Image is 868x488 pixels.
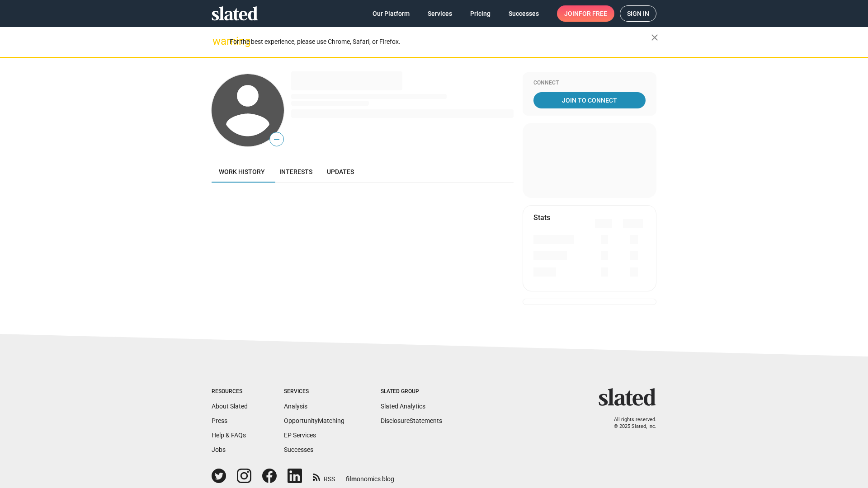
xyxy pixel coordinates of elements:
span: Join [564,5,607,22]
a: Successes [501,5,546,22]
div: Slated Group [381,388,442,395]
a: Sign in [620,5,656,22]
div: Resources [212,388,248,395]
div: Connect [533,80,646,87]
a: Successes [284,446,313,453]
p: All rights reserved. © 2025 Slated, Inc. [604,417,656,430]
a: Our Platform [365,5,417,22]
a: Services [420,5,459,22]
span: for free [579,5,607,22]
span: Join To Connect [535,92,644,108]
span: Updates [327,168,354,175]
div: Services [284,388,344,395]
span: Successes [509,5,539,22]
span: Work history [219,168,265,175]
span: — [270,134,283,145]
a: Help & FAQs [212,432,246,439]
span: Pricing [470,5,491,22]
a: EP Services [284,432,316,439]
a: About Slated [212,403,248,410]
a: Press [212,417,227,424]
div: For the best experience, please use Chrome, Safari, or Firefox. [230,36,651,48]
a: Slated Analytics [381,403,425,410]
span: Services [428,5,452,22]
span: Sign in [627,6,649,21]
a: Interests [272,161,320,183]
mat-icon: close [649,32,660,43]
span: Our Platform [373,5,410,22]
a: Updates [320,161,361,183]
span: film [346,475,357,483]
a: Jobs [212,446,226,453]
a: Join To Connect [533,92,646,108]
mat-icon: warning [212,36,223,47]
a: DisclosureStatements [381,417,442,424]
span: Interests [279,168,312,175]
a: OpportunityMatching [284,417,344,424]
a: Joinfor free [557,5,614,22]
a: Work history [212,161,272,183]
a: filmonomics blog [346,468,394,483]
a: RSS [313,469,335,483]
a: Analysis [284,403,307,410]
mat-card-title: Stats [533,213,550,222]
a: Pricing [463,5,498,22]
